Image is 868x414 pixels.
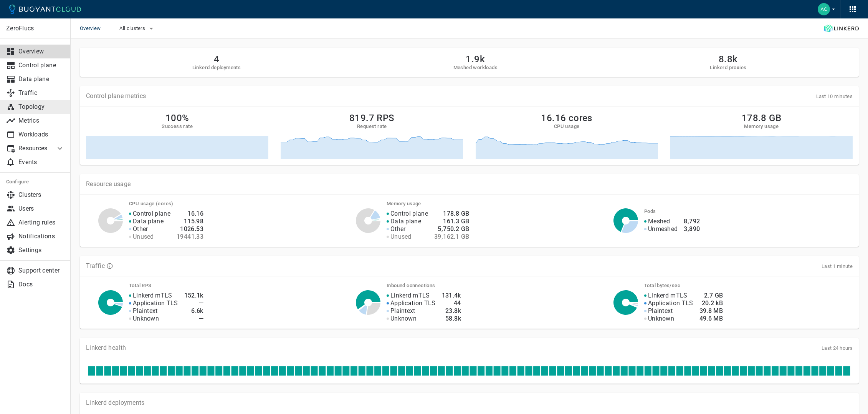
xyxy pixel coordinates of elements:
a: 819.7 RPSRequest rate [281,113,463,159]
p: Data plane [133,218,164,225]
span: All clusters [119,25,147,32]
h2: 178.8 GB [742,113,781,123]
span: Last 10 minutes [816,93,853,99]
p: Unused [390,233,412,241]
h4: 20.2 kB [699,299,723,307]
p: Settings [18,246,64,254]
p: Data plane [390,218,421,225]
p: Notifications [18,233,64,240]
h4: 16.16 [177,210,203,218]
p: Application TLS [390,299,436,307]
a: 16.16 coresCPU usage [476,113,658,159]
p: Support center [18,267,64,274]
h4: 152.1k [184,292,203,299]
p: Traffic [86,262,105,270]
h4: 39,162.1 GB [434,233,469,241]
p: Unknown [648,315,674,323]
p: Workloads [18,131,64,138]
p: Metrics [18,117,64,125]
h2: 1.9k [453,54,498,65]
p: Linkerd mTLS [648,292,688,299]
p: Unmeshed [648,225,678,233]
p: Application TLS [648,299,693,307]
p: Plaintext [133,307,158,315]
p: ZeroFlucs [6,25,64,32]
p: Control plane metrics [86,92,146,100]
h4: 23.8k [442,307,461,315]
p: Application TLS [133,299,178,307]
h5: Request rate [357,123,387,130]
p: Events [18,158,64,166]
p: Plaintext [648,307,673,315]
p: Docs [18,281,64,288]
p: Other [133,225,148,233]
p: Data plane [18,75,64,83]
img: Accounts Payable [818,3,830,15]
h2: 819.7 RPS [349,113,395,123]
span: Overview [80,18,110,38]
p: Linkerd mTLS [133,292,172,299]
h5: Meshed workloads [453,65,498,71]
h4: — [184,299,203,307]
p: Plaintext [390,307,415,315]
h4: 178.8 GB [434,210,469,218]
p: Resources [18,145,49,152]
p: Linkerd mTLS [390,292,430,299]
h4: 1026.53 [177,225,203,233]
p: Control plane [18,62,64,69]
h4: 115.98 [177,218,203,225]
h2: 4 [192,54,241,65]
a: 178.8 GBMemory usage [670,113,853,159]
svg: TLS data is compiled from traffic seen by Linkerd proxies. RPS and TCP bytes reflect both inbound... [106,263,113,269]
h4: 58.8k [442,315,461,323]
p: Other [390,225,406,233]
a: 100%Success rate [86,113,268,159]
p: Traffic [18,89,64,97]
p: Unknown [133,315,159,323]
p: Control plane [133,210,170,218]
h5: Memory usage [744,123,779,130]
h4: 49.6 MB [699,315,723,323]
h5: Configure [6,179,64,185]
p: Linkerd deployments [86,399,145,407]
h4: 44 [442,299,461,307]
h4: 19441.33 [177,233,203,241]
p: Unused [133,233,154,241]
h5: Linkerd deployments [192,65,241,71]
h4: 5,750.2 GB [434,225,469,233]
h4: 3,890 [684,225,700,233]
h4: 8,792 [684,218,700,225]
p: Resource usage [86,180,853,188]
span: Last 1 minute [822,263,853,269]
p: Clusters [18,191,64,199]
h2: 8.8k [710,54,746,65]
h5: Success rate [162,123,193,130]
h4: 161.3 GB [434,218,469,225]
p: Alerting rules [18,219,64,226]
h2: 100% [165,113,189,123]
p: Topology [18,103,64,111]
h2: 16.16 cores [541,113,592,123]
h4: 2.7 GB [699,292,723,299]
h5: Linkerd proxies [710,65,746,71]
h5: CPU usage [554,123,580,130]
p: Overview [18,48,64,55]
h4: 39.8 MB [699,307,723,315]
span: Last 24 hours [822,345,853,351]
button: All clusters [119,23,156,34]
h4: 131.4k [442,292,461,299]
p: Meshed [648,218,670,225]
p: Linkerd health [86,344,126,352]
h4: — [184,315,203,323]
p: Unknown [390,315,417,323]
p: Control plane [390,210,428,218]
h4: 6.6k [184,307,203,315]
p: Users [18,205,64,213]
